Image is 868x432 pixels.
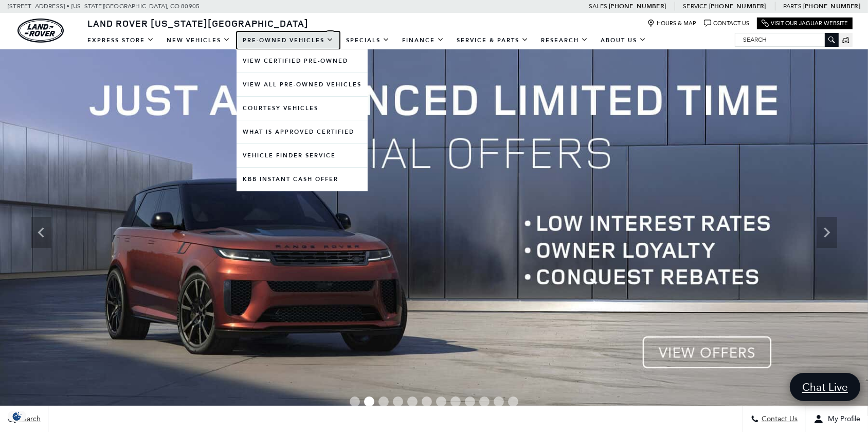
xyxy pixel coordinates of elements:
input: Search [735,33,838,46]
div: Next [817,217,837,248]
a: Land Rover [US_STATE][GEOGRAPHIC_DATA] [81,17,315,29]
nav: Main Navigation [81,31,653,49]
span: Go to slide 2 [364,397,374,407]
a: Finance [396,31,450,49]
a: Service & Parts [450,31,535,49]
a: land-rover [17,19,64,43]
a: New Vehicles [160,31,237,49]
a: View All Pre-Owned Vehicles [237,73,368,96]
span: Go to slide 8 [450,397,461,407]
a: Hours & Map [647,20,696,27]
span: Go to slide 3 [378,397,389,407]
span: Go to slide 1 [350,397,360,407]
span: Go to slide 12 [508,397,518,407]
a: About Us [594,31,653,49]
span: Sales [589,3,607,10]
span: Go to slide 4 [393,397,403,407]
span: My Profile [824,415,860,424]
a: [PHONE_NUMBER] [803,2,860,10]
a: View Certified Pre-Owned [237,49,368,73]
span: Chat Live [797,380,853,394]
span: Land Rover [US_STATE][GEOGRAPHIC_DATA] [87,17,309,29]
img: Opt-Out Icon [5,411,29,422]
span: Go to slide 10 [479,397,490,407]
a: Pre-Owned Vehicles [237,31,340,49]
a: Contact Us [704,20,749,27]
span: Go to slide 7 [436,397,446,407]
a: Courtesy Vehicles [237,97,368,120]
a: [STREET_ADDRESS] • [US_STATE][GEOGRAPHIC_DATA], CO 80905 [8,3,200,10]
div: Previous [31,217,51,248]
a: [PHONE_NUMBER] [609,2,666,10]
a: KBB Instant Cash Offer [237,168,368,191]
span: Contact Us [759,415,798,424]
span: Go to slide 5 [407,397,418,407]
span: Service [683,3,707,10]
a: Chat Live [790,373,860,401]
a: Research [535,31,594,49]
section: Click to Open Cookie Consent Modal [5,411,29,422]
span: Parts [783,3,802,10]
a: Visit Our Jaguar Website [762,20,848,27]
a: [PHONE_NUMBER] [709,2,766,10]
a: Vehicle Finder Service [237,144,368,167]
span: Go to slide 6 [422,397,432,407]
a: EXPRESS STORE [81,31,160,49]
img: Land Rover [17,19,64,43]
a: Specials [340,31,396,49]
button: Open user profile menu [806,406,868,432]
span: Go to slide 9 [465,397,475,407]
a: What Is Approved Certified [237,120,368,143]
span: Go to slide 11 [494,397,504,407]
